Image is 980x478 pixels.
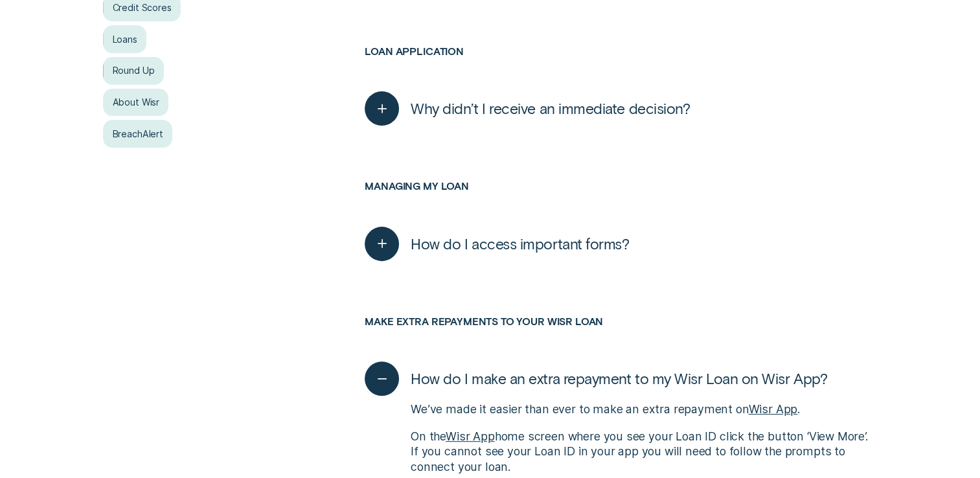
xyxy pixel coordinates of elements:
[411,234,629,253] span: How do I access important forms?
[411,99,690,118] span: Why didn’t I receive an immediate decision?
[103,89,168,116] a: About Wisr
[103,57,163,84] a: Round Up
[103,120,172,147] a: BreachAlert
[365,91,690,126] button: Why didn’t I receive an immediate decision?
[365,45,876,83] h3: Loan application
[748,402,797,416] a: Wisr App
[365,180,876,218] h3: Managing my loan
[446,429,495,443] a: Wisr App
[365,315,876,353] h3: Make extra repayments to your Wisr Loan
[411,402,877,417] p: We’ve made it easier than ever to make an extra repayment on .
[411,369,827,388] span: How do I make an extra repayment to my Wisr Loan on Wisr App?
[365,361,827,396] button: How do I make an extra repayment to my Wisr Loan on Wisr App?
[365,227,629,261] button: How do I access important forms?
[103,25,146,52] a: Loans
[411,429,877,475] p: On the home screen where you see your Loan ID click the button ‘View More’. If you cannot see you...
